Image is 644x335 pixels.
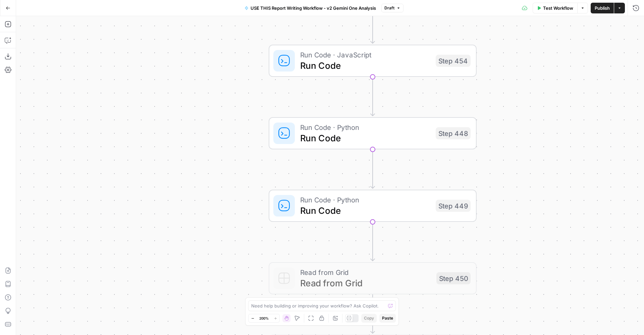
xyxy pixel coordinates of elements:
[300,59,430,72] span: Run Code
[361,314,377,323] button: Copy
[259,316,269,321] span: 200%
[300,276,431,290] span: Read from Grid
[595,5,610,11] span: Publish
[300,131,430,145] span: Run Code
[382,315,393,321] span: Paste
[251,5,376,11] span: USE THIS Report Writing Workflow - v2 Gemini One Analysis
[269,45,477,77] div: Run Code · JavaScriptRun CodeStep 454
[379,314,396,323] button: Paste
[436,127,471,139] div: Step 448
[533,3,577,13] button: Test Workflow
[300,49,430,60] span: Run Code · JavaScript
[269,190,477,222] div: Run Code · PythonRun CodeStep 449
[436,200,471,212] div: Step 449
[543,5,573,11] span: Test Workflow
[381,4,404,12] button: Draft
[269,117,477,149] div: Run Code · PythonRun CodeStep 448
[269,262,477,294] div: Read from GridRead from GridStep 450
[371,222,375,261] g: Edge from step_449 to step_450
[436,55,471,67] div: Step 454
[371,294,375,333] g: Edge from step_450 to step_451
[300,204,430,217] span: Run Code
[371,4,375,43] g: Edge from step_485 to step_454
[300,194,430,205] span: Run Code · Python
[300,122,430,133] span: Run Code · Python
[371,149,375,188] g: Edge from step_448 to step_449
[436,272,471,284] div: Step 450
[371,77,375,116] g: Edge from step_454 to step_448
[591,3,614,13] button: Publish
[240,3,380,13] button: USE THIS Report Writing Workflow - v2 Gemini One Analysis
[384,5,394,11] span: Draft
[364,315,374,321] span: Copy
[300,267,431,278] span: Read from Grid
